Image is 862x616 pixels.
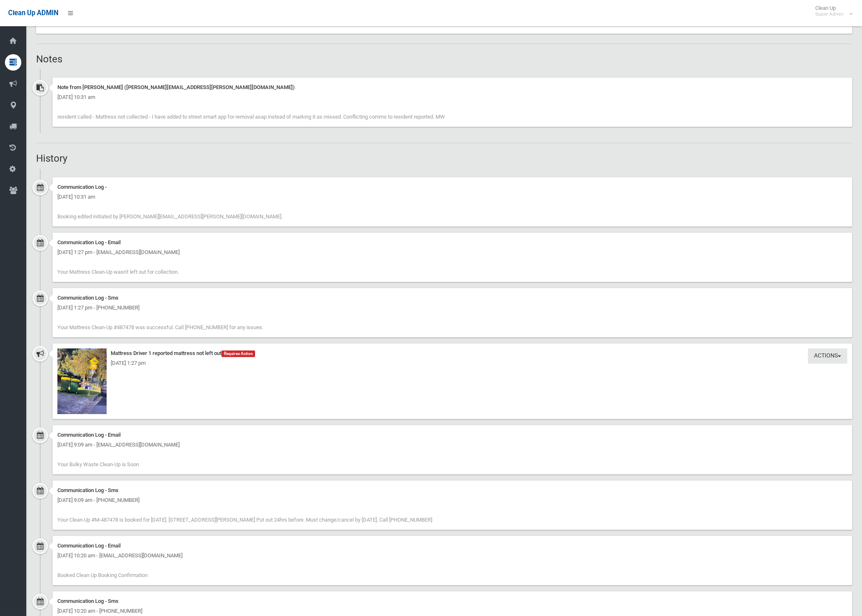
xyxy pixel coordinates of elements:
[221,350,255,357] span: Requires Action
[57,358,847,368] div: [DATE] 1:27 pm
[57,269,179,275] span: Your Mattress Clean-Up wasn't left out for collection.
[57,192,847,202] div: [DATE] 10:31 am
[57,324,263,330] span: Your Mattress Clean-Up #487478 was successful. Call [PHONE_NUMBER] for any issues.
[57,572,148,578] span: Booked Clean Up Booking Confirmation
[8,9,58,17] span: Clean Up ADMIN
[36,153,852,164] h2: History
[57,114,445,120] span: resident called - Mattress not collected - I have added to street smart app for removal asap inst...
[57,430,847,440] div: Communication Log - Email
[57,348,107,414] img: image.jpg
[57,606,847,616] div: [DATE] 10:20 am - [PHONE_NUMBER]
[57,596,847,606] div: Communication Log - Sms
[808,348,847,364] button: Actions
[57,213,283,220] span: Booking edited initiated by [PERSON_NAME][EMAIL_ADDRESS][PERSON_NAME][DOMAIN_NAME].
[57,461,139,467] span: Your Bulky Waste Clean-Up is Soon
[57,440,847,450] div: [DATE] 9:09 am - [EMAIL_ADDRESS][DOMAIN_NAME]
[57,293,847,303] div: Communication Log - Sms
[57,238,847,247] div: Communication Log - Email
[57,495,847,505] div: [DATE] 9:09 am - [PHONE_NUMBER]
[57,541,847,551] div: Communication Log - Email
[57,92,847,102] div: [DATE] 10:31 am
[57,551,847,561] div: [DATE] 10:20 am - [EMAIL_ADDRESS][DOMAIN_NAME]
[57,303,847,313] div: [DATE] 1:27 pm - [PHONE_NUMBER]
[57,348,847,358] div: Mattress Driver 1 reported mattress not left out
[57,182,847,192] div: Communication Log -
[815,11,844,17] small: Super Admin
[57,517,432,523] span: Your Clean-Up #M-487478 is booked for [DATE]. [STREET_ADDRESS][PERSON_NAME] Put out 24hrs before....
[57,247,847,257] div: [DATE] 1:27 pm - [EMAIL_ADDRESS][DOMAIN_NAME]
[36,54,852,64] h2: Notes
[57,82,847,92] div: Note from [PERSON_NAME] ([PERSON_NAME][EMAIL_ADDRESS][PERSON_NAME][DOMAIN_NAME])
[811,5,852,17] span: Clean Up
[57,485,847,495] div: Communication Log - Sms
